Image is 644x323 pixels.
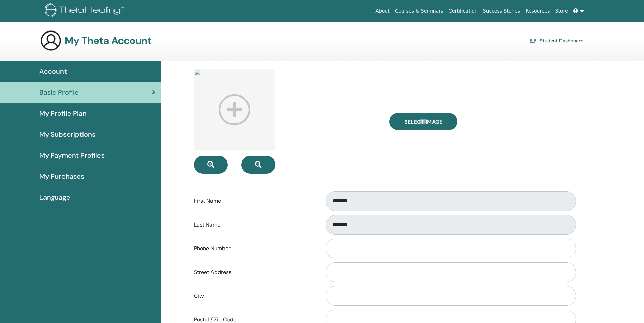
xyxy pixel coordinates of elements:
label: First Name [189,195,319,208]
img: profile [194,69,275,150]
span: Language [39,192,70,202]
span: My Profile Plan [39,108,87,119]
span: My Subscriptions [39,129,95,139]
span: Select Image [404,118,442,125]
a: Student Dashboard [529,36,584,45]
img: graduation-cap.svg [529,38,537,44]
span: Basic Profile [39,87,79,98]
a: Resources [523,5,553,17]
label: City [189,289,319,302]
a: About [373,5,392,17]
span: Account [39,66,67,77]
span: My Payment Profiles [39,150,105,160]
img: generic-user-icon.jpg [40,30,62,51]
a: Store [553,5,571,17]
input: Select Image [419,119,428,124]
a: Success Stories [480,5,523,17]
label: Last Name [189,218,319,231]
label: Phone Number [189,242,319,255]
h3: My Theta Account [65,35,151,47]
a: Certification [446,5,480,17]
label: Street Address [189,266,319,279]
span: My Purchases [39,171,84,181]
a: Courses & Seminars [392,5,446,17]
img: logo.png [45,3,126,19]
